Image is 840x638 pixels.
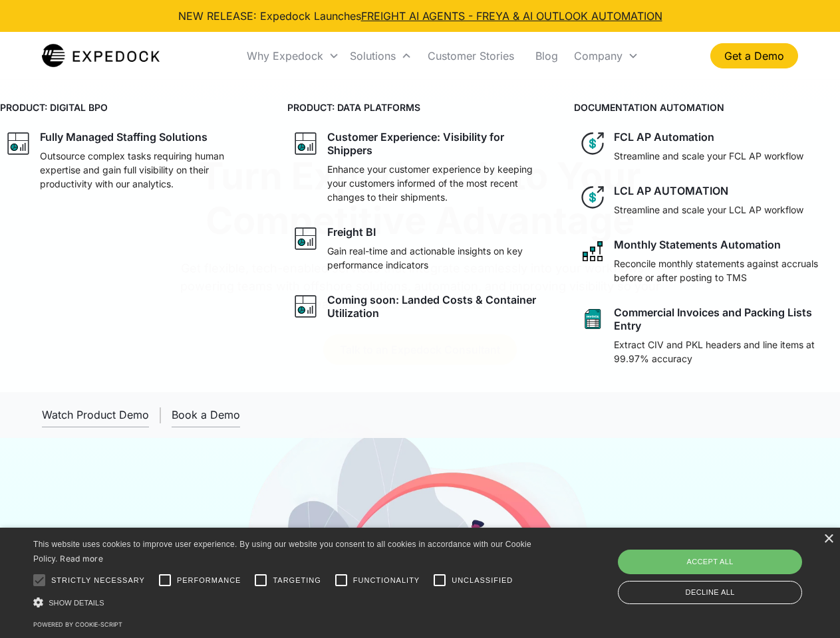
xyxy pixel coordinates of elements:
[614,203,803,217] p: Streamline and scale your LCL AP workflow
[49,599,104,607] span: Show details
[614,238,781,251] div: Monthly Statements Automation
[287,288,553,325] a: graph iconComing soon: Landed Costs & Container Utilization
[345,33,417,78] div: Solutions
[287,100,553,114] h4: PRODUCT: DATA PLATFORMS
[293,293,319,320] img: graph icon
[525,33,569,78] a: Blog
[247,49,323,62] div: Why Expedock
[327,244,548,272] p: Gain real-time and actionable insights on key performance indicators
[287,220,553,277] a: graph iconFreight BIGain real-time and actionable insights on key performance indicators
[327,162,548,204] p: Enhance your customer experience by keeping your customers informed of the most recent changes to...
[361,9,662,23] a: FREIGHT AI AGENTS - FREYA & AI OUTLOOK AUTOMATION
[293,130,319,157] img: graph icon
[293,225,319,252] img: graph icon
[33,621,122,628] a: Powered by cookie-script
[614,306,835,332] div: Commercial Invoices and Packing Lists Entry
[273,575,321,586] span: Targeting
[42,403,149,427] a: open lightbox
[178,8,662,24] div: NEW RELEASE: Expedock Launches
[327,225,376,239] div: Freight BI
[710,43,798,68] a: Get a Demo
[241,33,345,78] div: Why Expedock
[574,233,840,290] a: network like iconMonthly Statements AutomationReconcile monthly statements against accruals befor...
[579,130,606,157] img: dollar icon
[353,575,420,586] span: Functionality
[614,184,728,197] div: LCL AP AUTOMATION
[579,306,606,332] img: sheet icon
[574,100,840,114] h4: DOCUMENTATION AUTOMATION
[579,184,606,211] img: dollar icon
[42,43,160,69] a: home
[579,238,606,265] img: network like icon
[574,300,840,371] a: sheet iconCommercial Invoices and Packing Lists EntryExtract CIV and PKL headers and line items a...
[5,130,32,157] img: graph icon
[172,403,240,427] a: Book a Demo
[172,408,240,421] div: Book a Demo
[574,179,840,222] a: dollar iconLCL AP AUTOMATIONStreamline and scale your LCL AP workflow
[452,575,513,586] span: Unclassified
[177,575,241,586] span: Performance
[327,293,548,320] div: Coming soon: Landed Costs & Container Utilization
[614,257,835,284] p: Reconcile monthly statements against accruals before or after posting to TMS
[569,33,644,78] div: Company
[42,408,149,421] div: Watch Product Demo
[614,149,803,163] p: Streamline and scale your FCL AP workflow
[417,33,525,78] a: Customer Stories
[40,130,208,144] div: Fully Managed Staffing Solutions
[619,494,840,638] iframe: Chat Widget
[574,125,840,168] a: dollar iconFCL AP AutomationStreamline and scale your FCL AP workflow
[60,554,103,564] a: Read more
[287,125,553,209] a: graph iconCustomer Experience: Visibility for ShippersEnhance your customer experience by keeping...
[574,49,623,62] div: Company
[33,540,531,564] span: This website uses cookies to improve user experience. By using our website you consent to all coo...
[614,130,714,144] div: FCL AP Automation
[42,43,160,69] img: Expedock Logo
[614,338,835,366] p: Extract CIV and PKL headers and line items at 99.97% accuracy
[33,595,536,609] div: Show details
[327,130,548,157] div: Customer Experience: Visibility for Shippers
[51,575,145,586] span: Strictly necessary
[350,49,396,62] div: Solutions
[40,149,261,191] p: Outsource complex tasks requiring human expertise and gain full visibility on their productivity ...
